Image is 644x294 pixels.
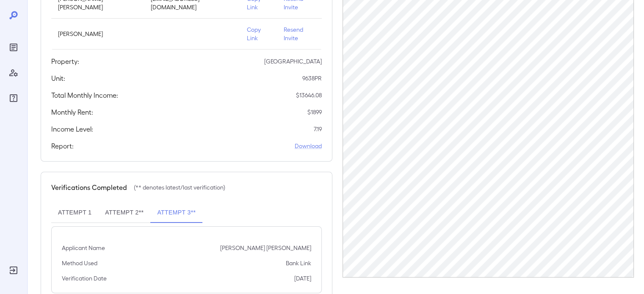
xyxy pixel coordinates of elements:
p: (** denotes latest/last verification) [134,183,225,192]
div: Log Out [7,264,20,277]
p: 7.19 [314,125,322,133]
h5: Monthly Rent: [51,107,93,117]
h5: Verifications Completed [51,182,127,192]
h5: Income Level: [51,124,93,134]
p: $ 1899 [307,108,322,116]
p: [PERSON_NAME] [PERSON_NAME] [220,244,311,252]
button: Attempt 1 [51,203,98,223]
p: Bank Link [286,259,311,267]
a: Download [295,142,322,150]
h5: Total Monthly Income: [51,90,118,100]
p: Verification Date [62,274,107,283]
button: Attempt 3** [150,203,202,223]
p: Resend Invite [284,25,315,42]
p: [PERSON_NAME] [58,30,137,38]
h5: Unit: [51,73,65,83]
p: Applicant Name [62,244,105,252]
button: Attempt 2** [98,203,150,223]
div: Reports [7,41,20,54]
div: Manage Users [7,66,20,80]
p: $ 13646.08 [296,91,322,99]
p: Method Used [62,259,97,267]
h5: Property: [51,56,79,66]
h5: Report: [51,141,74,151]
p: 9638PR [302,74,322,82]
p: Copy Link [247,25,270,42]
div: FAQ [7,91,20,105]
p: [DATE] [294,274,311,283]
p: [GEOGRAPHIC_DATA] [264,57,322,66]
